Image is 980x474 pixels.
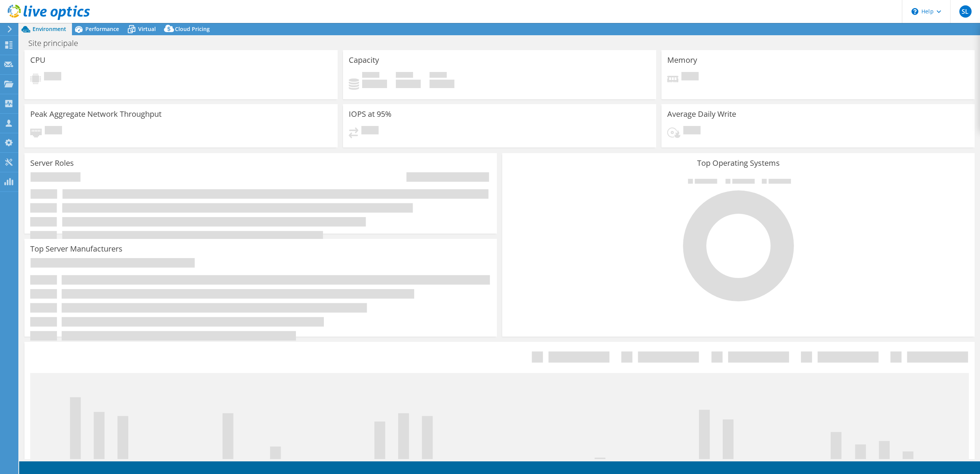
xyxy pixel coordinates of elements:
span: Virtual [138,25,156,33]
h3: Top Operating Systems [508,159,969,167]
span: Free [396,72,413,80]
svg: \n [911,8,918,15]
h3: Average Daily Write [667,110,736,118]
h1: Site principale [25,39,90,47]
h3: CPU [30,56,46,64]
span: Pending [45,126,62,136]
span: Environment [33,25,66,33]
h3: Capacity [349,56,379,64]
span: Pending [681,72,699,82]
h3: Peak Aggregate Network Throughput [30,110,162,118]
h4: 0 GiB [430,80,454,88]
span: Pending [683,126,701,136]
h3: Top Server Manufacturers [30,245,122,253]
span: Pending [361,126,379,136]
span: Used [362,72,379,80]
h4: 0 GiB [396,80,421,88]
h3: Memory [667,56,697,64]
span: Pending [44,72,61,82]
span: Cloud Pricing [175,25,210,33]
span: Performance [85,25,119,33]
span: Total [430,72,447,80]
h3: IOPS at 95% [349,110,392,118]
span: SL [959,5,972,18]
h3: Server Roles [30,159,74,167]
h4: 0 GiB [362,80,387,88]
